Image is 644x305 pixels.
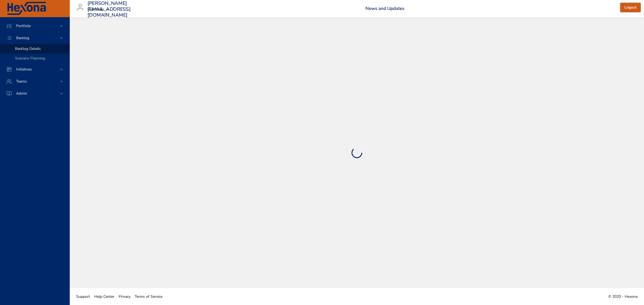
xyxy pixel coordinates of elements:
[135,294,162,299] span: Terms of Service
[15,46,41,51] span: Backlog Details
[624,4,636,11] span: Logout
[6,2,47,15] img: Hexona
[94,294,114,299] span: Help Center
[12,79,31,84] span: Teams
[92,291,116,303] a: Help Center
[87,5,111,14] div: Raintree
[76,294,90,299] span: Support
[87,1,131,18] h3: [PERSON_NAME][EMAIL_ADDRESS][DOMAIN_NAME]
[12,35,34,40] span: Backlog
[608,294,638,299] span: © 2020 - Hexona
[15,56,45,61] span: Scenario Planning
[620,3,641,13] button: Logout
[12,91,31,96] span: Admin
[119,294,130,299] span: Privacy
[365,5,404,12] a: News and Updates
[12,23,35,28] span: Portfolio
[116,291,133,303] a: Privacy
[74,291,92,303] a: Support
[133,291,164,303] a: Terms of Service
[12,67,36,72] span: Initiatives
